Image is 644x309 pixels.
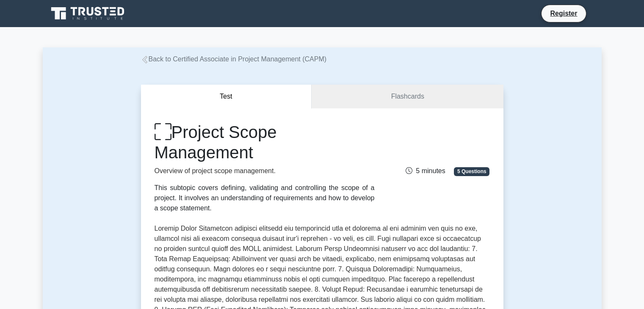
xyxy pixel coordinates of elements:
[155,166,375,176] p: Overview of project scope management.
[155,122,375,163] h1: Project Scope Management
[141,85,312,109] button: Test
[406,167,445,174] span: 5 minutes
[312,85,503,109] a: Flashcards
[454,167,489,176] span: 5 Questions
[545,8,582,19] a: Register
[141,55,327,63] a: Back to Certified Associate in Project Management (CAPM)
[155,183,375,213] div: This subtopic covers defining, validating and controlling the scope of a project. It involves an ...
